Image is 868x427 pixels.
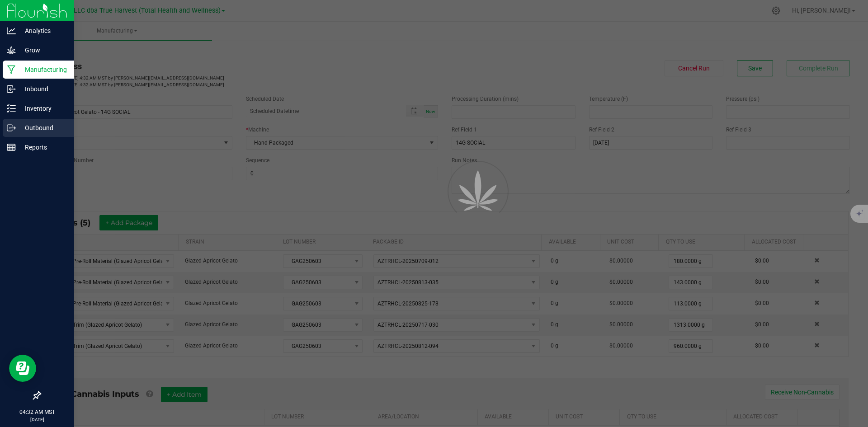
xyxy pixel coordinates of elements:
p: Analytics [16,25,70,36]
p: [DATE] [4,416,70,423]
p: Manufacturing [16,64,70,75]
inline-svg: Reports [7,143,16,152]
p: Outbound [16,122,70,133]
iframe: Resource center [9,355,36,382]
p: Inbound [16,84,70,94]
p: Grow [16,45,70,56]
p: Inventory [16,103,70,114]
inline-svg: Analytics [7,26,16,35]
inline-svg: Manufacturing [7,65,16,74]
inline-svg: Grow [7,46,16,55]
inline-svg: Outbound [7,123,16,132]
p: Reports [16,142,70,153]
p: 04:32 AM MST [4,408,70,416]
inline-svg: Inventory [7,104,16,113]
inline-svg: Inbound [7,84,16,94]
